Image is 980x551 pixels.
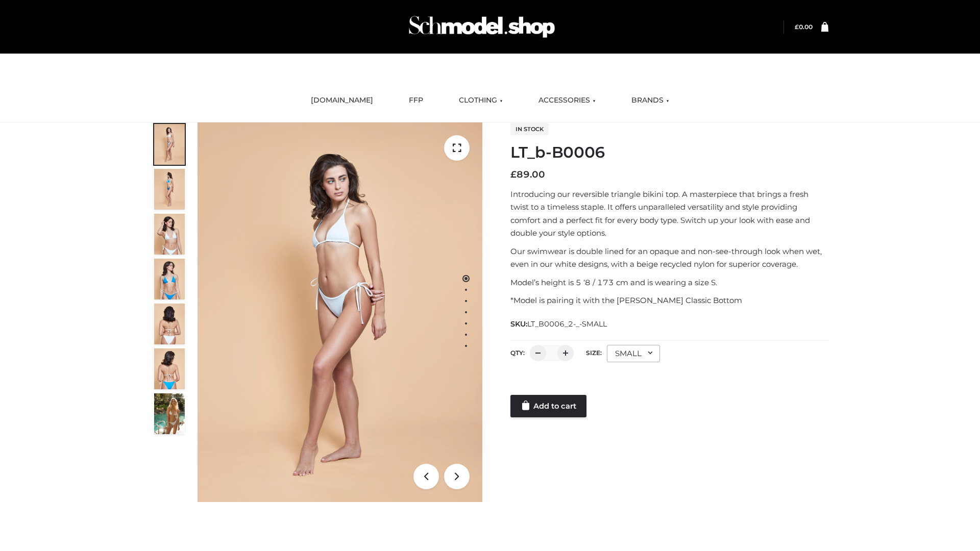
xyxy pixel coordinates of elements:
[624,89,677,112] a: BRANDS
[795,23,813,31] bdi: 0.00
[510,188,828,240] p: Introducing our reversible triangle bikini top. A masterpiece that brings a fresh twist to a time...
[510,395,586,417] a: Add to cart
[154,348,185,389] img: ArielClassicBikiniTop_CloudNine_AzureSky_OW114ECO_8-scaled.jpg
[510,143,828,162] h1: LT_b-B0006
[607,345,660,362] div: SMALL
[510,276,828,289] p: Model’s height is 5 ‘8 / 173 cm and is wearing a size S.
[510,349,525,357] label: QTY:
[510,318,608,330] span: SKU:
[510,123,549,135] span: In stock
[303,89,381,112] a: [DOMAIN_NAME]
[451,89,510,112] a: CLOTHING
[586,349,602,357] label: Size:
[510,169,517,180] span: £
[527,319,607,329] span: LT_B0006_2-_-SMALL
[198,122,482,502] img: ArielClassicBikiniTop_CloudNine_AzureSky_OW114ECO_1
[510,294,828,307] p: *Model is pairing it with the [PERSON_NAME] Classic Bottom
[154,393,185,434] img: Arieltop_CloudNine_AzureSky2.jpg
[510,245,828,271] p: Our swimwear is double lined for an opaque and non-see-through look when wet, even in our white d...
[154,169,185,210] img: ArielClassicBikiniTop_CloudNine_AzureSky_OW114ECO_2-scaled.jpg
[154,124,185,165] img: ArielClassicBikiniTop_CloudNine_AzureSky_OW114ECO_1-scaled.jpg
[795,23,813,31] a: £0.00
[531,89,603,112] a: ACCESSORIES
[154,214,185,255] img: ArielClassicBikiniTop_CloudNine_AzureSky_OW114ECO_3-scaled.jpg
[510,169,545,180] bdi: 89.00
[154,259,185,299] img: ArielClassicBikiniTop_CloudNine_AzureSky_OW114ECO_4-scaled.jpg
[405,7,558,47] img: Schmodel Admin 964
[795,23,799,31] span: £
[401,89,431,112] a: FFP
[154,304,185,344] img: ArielClassicBikiniTop_CloudNine_AzureSky_OW114ECO_7-scaled.jpg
